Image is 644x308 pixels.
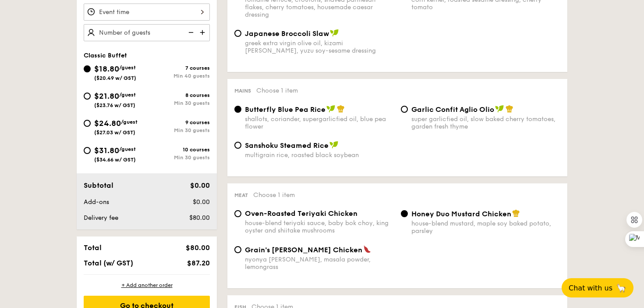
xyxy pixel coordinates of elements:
img: icon-chef-hat.a58ddaea.svg [337,105,345,113]
input: Butterfly Blue Pea Riceshallots, coriander, supergarlicfied oil, blue pea flower [234,106,241,113]
div: multigrain rice, roasted black soybean [245,151,394,159]
span: Subtotal [84,181,113,190]
span: Mains [234,88,251,94]
div: Min 30 guests [147,100,210,106]
div: 9 courses [147,119,210,125]
span: Delivery fee [84,214,118,222]
input: Japanese Broccoli Slawgreek extra virgin olive oil, kizami [PERSON_NAME], yuzu soy-sesame dressing [234,30,241,37]
input: Honey Duo Mustard Chickenhouse-blend mustard, maple soy baked potato, parsley [401,210,408,217]
img: icon-chef-hat.a58ddaea.svg [512,209,520,217]
button: Chat with us🦙 [562,278,633,297]
span: $87.20 [187,259,210,267]
span: Butterfly Blue Pea Rice [245,105,326,114]
span: Meat [234,192,248,198]
span: Total (w/ GST) [84,259,133,267]
div: Min 30 guests [147,154,210,161]
input: $18.80/guest($20.49 w/ GST)7 coursesMin 40 guests [84,65,91,72]
input: $24.80/guest($27.03 w/ GST)9 coursesMin 30 guests [84,120,91,127]
span: /guest [119,146,136,152]
input: Number of guests [84,24,210,41]
img: icon-vegan.f8ff3823.svg [329,141,338,149]
span: ($27.03 w/ GST) [94,129,135,136]
div: nyonya [PERSON_NAME], masala powder, lemongrass [245,256,394,271]
img: icon-reduce.1d2dbef1.svg [184,24,197,41]
input: Grain's [PERSON_NAME] Chickennyonya [PERSON_NAME], masala powder, lemongrass [234,246,241,253]
span: Oven-Roasted Teriyaki Chicken [245,209,357,218]
span: ($23.76 w/ GST) [94,102,135,108]
span: /guest [119,92,136,98]
span: /guest [121,119,138,125]
span: Sanshoku Steamed Rice [245,141,329,150]
span: 🦙 [616,283,626,293]
div: shallots, coriander, supergarlicfied oil, blue pea flower [245,115,394,130]
span: Chat with us [569,284,612,292]
div: Min 40 guests [147,73,210,79]
div: house-blend teriyaki sauce, baby bok choy, king oyster and shiitake mushrooms [245,219,394,234]
span: Honey Duo Mustard Chicken [411,210,511,218]
span: $18.80 [94,64,119,74]
input: Oven-Roasted Teriyaki Chickenhouse-blend teriyaki sauce, baby bok choy, king oyster and shiitake ... [234,210,241,217]
span: Total [84,244,102,252]
img: icon-spicy.37a8142b.svg [363,245,371,253]
span: $31.80 [94,146,119,155]
div: greek extra virgin olive oil, kizami [PERSON_NAME], yuzu soy-sesame dressing [245,39,394,54]
div: 7 courses [147,65,210,71]
span: $80.00 [186,244,210,252]
span: Add-ons [84,198,109,206]
div: super garlicfied oil, slow baked cherry tomatoes, garden fresh thyme [411,115,560,130]
span: Grain's [PERSON_NAME] Chicken [245,246,362,254]
div: + Add another order [84,282,210,289]
span: /guest [119,64,136,71]
span: Choose 1 item [256,87,298,94]
div: house-blend mustard, maple soy baked potato, parsley [411,220,560,235]
span: $0.00 [190,181,210,190]
span: $0.00 [193,198,210,206]
input: Event time [84,4,210,21]
span: Japanese Broccoli Slaw [245,29,329,38]
span: Choose 1 item [253,191,295,199]
input: $21.80/guest($23.76 w/ GST)8 coursesMin 30 guests [84,93,91,100]
span: $80.00 [189,214,210,222]
input: Sanshoku Steamed Ricemultigrain rice, roasted black soybean [234,142,241,149]
div: 8 courses [147,92,210,98]
span: $24.80 [94,118,121,128]
div: 10 courses [147,147,210,153]
span: $21.80 [94,91,119,101]
span: Garlic Confit Aglio Olio [411,105,494,114]
input: Garlic Confit Aglio Oliosuper garlicfied oil, slow baked cherry tomatoes, garden fresh thyme [401,106,408,113]
span: ($34.66 w/ GST) [94,157,136,163]
img: icon-vegan.f8ff3823.svg [495,105,504,113]
img: icon-add.58712e84.svg [197,24,210,41]
input: $31.80/guest($34.66 w/ GST)10 coursesMin 30 guests [84,147,91,154]
div: Min 30 guests [147,127,210,133]
img: icon-chef-hat.a58ddaea.svg [506,105,513,113]
span: ($20.49 w/ GST) [94,75,136,81]
img: icon-vegan.f8ff3823.svg [330,29,339,37]
span: Classic Buffet [84,52,127,59]
img: icon-vegan.f8ff3823.svg [326,105,335,113]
